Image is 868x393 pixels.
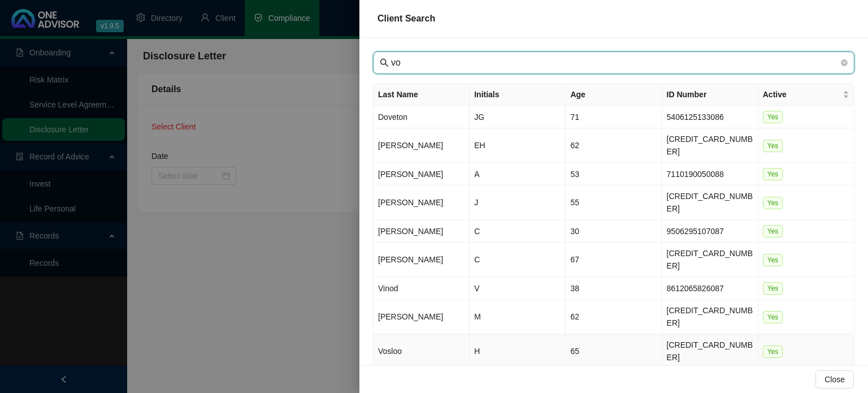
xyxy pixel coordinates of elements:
td: M [470,300,566,334]
span: Yes [763,197,783,209]
span: Yes [763,168,783,180]
td: JG [470,106,566,128]
span: Active [763,88,840,101]
td: J [470,185,566,220]
span: 62 [570,312,579,321]
span: close-circle [841,59,848,66]
td: [PERSON_NAME] [374,300,470,334]
td: Vosloo [374,334,470,369]
td: [CREDIT_CARD_NUMBER] [662,334,758,369]
td: 7110190050088 [662,163,758,185]
span: Close [824,373,845,386]
td: [PERSON_NAME] [374,243,470,277]
span: Yes [763,140,783,152]
th: Age [566,84,662,106]
span: 38 [570,284,579,293]
span: Yes [763,346,783,358]
span: close-circle [841,58,848,68]
td: [CREDIT_CARD_NUMBER] [662,185,758,220]
span: Yes [763,111,783,123]
td: H [470,334,566,369]
th: Initials [470,84,566,106]
span: search [380,58,389,67]
th: Active [758,84,854,106]
td: [PERSON_NAME] [374,163,470,185]
td: [CREDIT_CARD_NUMBER] [662,243,758,277]
td: [PERSON_NAME] [374,128,470,163]
td: Doveton [374,106,470,128]
span: Client Search [377,14,435,23]
th: Last Name [374,84,470,106]
span: 55 [570,198,579,207]
td: C [470,220,566,243]
span: 71 [570,113,579,122]
td: 5406125133086 [662,106,758,128]
td: [CREDIT_CARD_NUMBER] [662,128,758,163]
span: 53 [570,170,579,179]
td: [PERSON_NAME] [374,220,470,243]
span: 65 [570,347,579,356]
span: Yes [763,254,783,266]
td: EH [470,128,566,163]
th: ID Number [662,84,758,106]
td: V [470,277,566,300]
span: Yes [763,282,783,295]
td: [PERSON_NAME] [374,185,470,220]
input: Last Name [391,56,839,70]
span: 62 [570,141,579,150]
td: Vinod [374,277,470,300]
span: 30 [570,227,579,236]
span: Yes [763,311,783,323]
button: Close [815,370,854,388]
td: 8612065826087 [662,277,758,300]
td: 9506295107087 [662,220,758,243]
td: [CREDIT_CARD_NUMBER] [662,300,758,334]
span: Yes [763,225,783,237]
td: A [470,163,566,185]
span: 67 [570,255,579,264]
td: C [470,243,566,277]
